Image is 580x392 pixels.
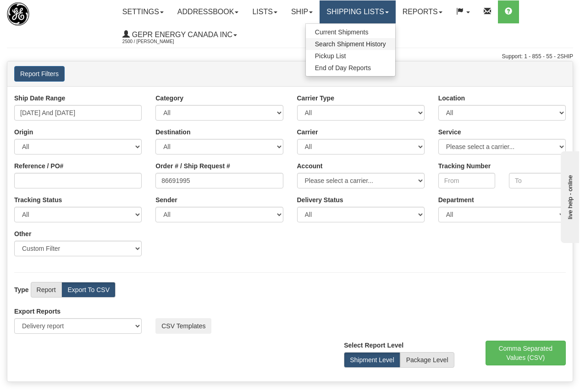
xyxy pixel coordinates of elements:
a: End of Day Reports [306,62,395,74]
button: Report Filters [14,66,65,82]
span: Current Shipments [315,28,369,36]
label: Order # / Ship Request # [155,161,230,171]
label: Shipment Level [344,352,400,368]
iframe: chat widget [559,149,579,243]
a: Settings [116,0,171,23]
label: Tracking Number [438,161,491,171]
label: Export Reports [14,307,61,316]
label: Tracking Status [14,195,62,204]
a: Pickup List [306,50,395,62]
a: Lists [245,0,284,23]
span: 2500 / [PERSON_NAME] [122,37,191,46]
input: From [438,173,495,188]
span: Search Shipment History [315,40,386,48]
select: Please ensure data set in report has been RECENTLY tracked from your Shipment History [297,207,425,222]
label: Carrier [297,127,318,137]
label: Destination [155,127,190,137]
label: Service [438,127,461,137]
label: Category [155,94,183,103]
a: Search Shipment History [306,38,395,50]
label: Origin [14,127,33,137]
div: Support: 1 - 855 - 55 - 2SHIP [7,53,573,61]
button: Comma Separated Values (CSV) [486,341,566,365]
a: Shipping lists [320,0,395,23]
span: Pickup List [315,52,346,60]
span: End of Day Reports [315,64,371,72]
button: CSV Templates [155,318,211,334]
a: Reports [396,0,449,23]
img: logo2500.jpg [7,2,29,26]
a: Current Shipments [306,26,395,38]
a: Ship [284,0,320,23]
a: Addressbook [171,0,246,23]
label: Package Level [400,352,454,368]
label: Report [31,282,62,298]
label: Export To CSV [61,282,116,298]
label: Ship Date Range [14,94,65,103]
label: Department [438,195,474,204]
label: Carrier Type [297,94,334,103]
label: Type [14,285,29,294]
label: Other [14,229,31,238]
label: Select Report Level [344,341,403,350]
label: Please ensure data set in report has been RECENTLY tracked from your Shipment History [297,195,343,204]
div: live help - online [7,8,85,15]
label: Sender [155,195,177,204]
span: GEPR Energy Canada Inc [130,31,232,39]
a: GEPR Energy Canada Inc 2500 / [PERSON_NAME] [116,23,244,46]
input: To [509,173,566,188]
label: Account [297,161,323,171]
label: Location [438,94,465,103]
label: Reference / PO# [14,161,63,171]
